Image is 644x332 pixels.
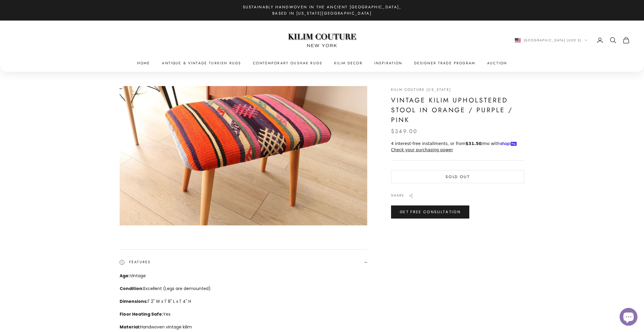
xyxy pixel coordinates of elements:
[120,298,148,304] strong: Dimensions:
[14,60,630,66] nav: Primary navigation
[515,37,630,44] nav: Secondary navigation
[414,60,476,66] a: Designer Trade Program
[120,273,130,279] strong: Age:
[285,26,359,54] img: Logo of Kilim Couture New York
[120,298,361,305] p: 1' 2" W x 1' 8" L x 1' 4" H
[391,95,524,125] h1: Vintage Kilim Upholstered Stool in Orange / Purple / Pink
[120,285,361,292] p: Excellent (Legs are demounted)
[162,60,241,66] a: Antique & Vintage Turkish Rugs
[391,87,451,92] a: Kilim Couture [US_STATE]
[120,272,361,279] p: Vintage
[334,60,362,66] summary: Kilim Decor
[515,38,521,43] img: United States
[120,86,367,225] div: Item 1 of 1
[120,324,140,330] strong: Material:
[120,286,143,292] strong: Condition:
[515,38,588,43] button: Change country or currency
[120,250,367,275] summary: Features
[391,193,413,198] button: Share
[137,60,150,66] a: Home
[391,170,524,183] button: Sold out
[391,193,404,198] span: Share
[374,60,402,66] a: Inspiration
[120,311,163,317] strong: Floor Heating Safe:
[391,127,418,136] sale-price: $349.00
[120,86,367,225] img: vintage flat-woven kilim upholstered footstool with wooden legs
[239,4,405,17] p: Sustainably Handwoven in the Ancient [GEOGRAPHIC_DATA], Based in [US_STATE][GEOGRAPHIC_DATA]
[391,205,469,219] a: Get Free Consultation
[120,311,361,318] p: Yes
[524,38,582,43] span: [GEOGRAPHIC_DATA] (USD $)
[120,259,151,265] span: Features
[253,60,322,66] a: Contemporary Oushak Rugs
[487,60,507,66] a: Auction
[618,308,639,327] inbox-online-store-chat: Shopify online store chat
[120,324,361,331] p: Handwoven vintage kilim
